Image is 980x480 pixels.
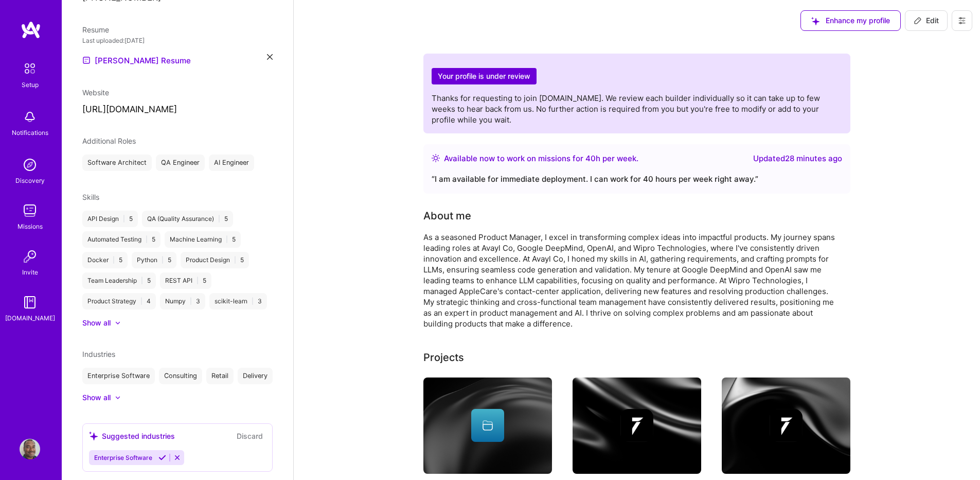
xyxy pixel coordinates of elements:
[82,56,91,64] img: Resume
[218,215,220,223] span: |
[165,231,241,248] div: Machine Learning 5
[5,313,55,323] div: [DOMAIN_NAME]
[82,318,111,328] div: Show all
[123,215,125,223] span: |
[160,272,211,289] div: REST API 5
[444,152,638,165] div: Available now to work on missions for h per week .
[82,35,273,46] div: Last uploaded: [DATE]
[20,246,40,267] img: Invite
[267,54,273,60] i: icon Close
[20,107,40,127] img: bell
[234,256,236,264] span: |
[234,430,266,442] button: Discard
[162,256,164,264] span: |
[252,297,254,305] span: |
[423,232,835,329] div: As a seasoned Product Manager, I excel in transforming complex ideas into impactful products. My ...
[753,152,842,165] div: Updated 28 minutes ago
[573,378,701,474] img: cover
[82,54,191,66] a: [PERSON_NAME] Resume
[173,454,181,461] i: Reject
[432,93,820,125] span: Thanks for requesting to join [DOMAIN_NAME]. We review each builder individually so it can take u...
[94,454,152,461] span: Enterprise Software
[113,256,115,264] span: |
[620,409,653,442] img: Company logo
[423,378,552,474] img: cover
[197,277,199,285] span: |
[82,368,155,384] div: Enterprise Software
[209,293,267,310] div: scikit-learn 3
[423,208,471,224] div: About me
[142,211,233,227] div: QA (Quality Assurance) 5
[914,15,939,26] span: Edit
[82,272,156,289] div: Team Leadership 5
[82,293,156,310] div: Product Strategy 4
[181,252,249,268] div: Product Design 5
[159,368,202,384] div: Consulting
[82,231,161,248] div: Automated Testing 5
[905,10,948,31] button: Edit
[20,200,40,221] img: teamwork
[89,432,98,440] i: icon SuggestedTeams
[238,368,273,384] div: Delivery
[19,58,41,79] img: setup
[432,68,537,85] h2: Your profile is under review
[89,431,175,441] div: Suggested industries
[82,193,99,201] span: Skills
[82,211,138,227] div: API Design 5
[146,235,148,244] span: |
[20,439,40,459] img: User Avatar
[140,297,142,305] span: |
[160,293,205,310] div: Numpy 3
[20,155,40,175] img: discovery
[158,454,166,461] i: Accept
[132,252,176,268] div: Python 5
[585,153,596,163] span: 40
[432,154,440,162] img: Availability
[82,155,152,171] div: Software Architect
[190,297,192,305] span: |
[226,235,228,244] span: |
[20,292,40,313] img: guide book
[17,221,43,232] div: Missions
[770,409,803,442] img: Company logo
[82,104,177,115] button: [URL][DOMAIN_NAME]
[12,127,48,138] div: Notifications
[423,350,464,365] div: Projects
[209,155,254,171] div: AI Engineer
[722,378,850,474] img: cover
[82,88,109,97] span: Website
[82,392,111,403] div: Show all
[156,155,205,171] div: QA Engineer
[82,136,136,145] span: Additional Roles
[206,368,234,384] div: Retail
[82,350,115,358] span: Industries
[82,252,128,268] div: Docker 5
[17,439,43,459] a: User Avatar
[432,173,842,185] div: “ I am available for immediate deployment. I can work for 40 hours per week right away. ”
[21,21,41,39] img: logo
[141,277,143,285] span: |
[22,79,39,90] div: Setup
[15,175,45,186] div: Discovery
[82,25,109,34] span: Resume
[22,267,38,278] div: Invite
